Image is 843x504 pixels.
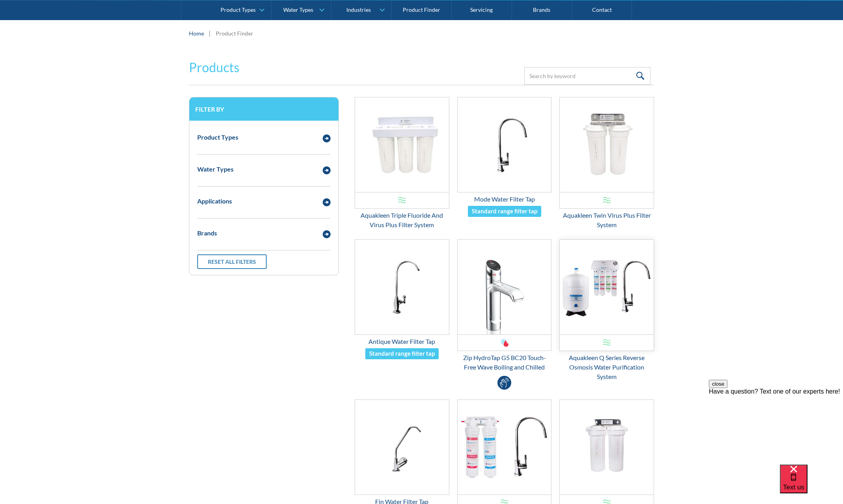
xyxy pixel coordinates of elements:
[560,400,654,495] img: Aquakleen Twin Fluoride Pre Filter System for Zip or Billi Systems
[458,240,551,334] img: Zip HydroTap G5 BC20 Touch-Free Wave Boiling and Chilled
[355,239,449,360] a: Antique Water Filter TapAntique Water Filter TapStandard range filter tap
[524,67,650,85] input: Search by keyword
[472,207,537,216] div: Standard range filter tap
[197,196,232,206] div: Applications
[780,465,843,504] iframe: podium webchat widget bubble
[197,164,234,174] div: Water Types
[355,211,449,230] div: Aquakleen Triple Fluoride And Virus Plus Filter System
[559,211,654,230] div: Aquakleen Twin Virus Plus Filter System
[458,400,551,495] img: Aquakleen Ezi Twist Twin Water Filter System
[560,240,654,334] img: Aquakleen Q Series Reverse Osmosis Water Purification System
[189,29,204,37] a: Home
[709,380,843,474] iframe: podium webchat widget prompt
[346,6,371,13] div: Industries
[355,240,449,334] img: Antique Water Filter Tap
[457,239,552,372] a: Zip HydroTap G5 BC20 Touch-Free Wave Boiling and ChilledZip HydroTap G5 BC20 Touch-Free Wave Boil...
[457,97,552,217] a: Mode Water Filter TapMode Water Filter TapStandard range filter tap
[208,28,212,38] div: |
[457,194,552,204] div: Mode Water Filter Tap
[355,337,449,346] div: Antique Water Filter Tap
[283,6,313,13] div: Water Types
[189,58,239,77] h2: Products
[559,239,654,381] a: Aquakleen Q Series Reverse Osmosis Water Purification SystemAquakleen Q Series Reverse Osmosis Wa...
[197,228,217,238] div: Brands
[559,97,654,230] a: Aquakleen Twin Virus Plus Filter SystemAquakleen Twin Virus Plus Filter System
[221,6,256,13] div: Product Types
[457,353,552,372] div: Zip HydroTap G5 BC20 Touch-Free Wave Boiling and Chilled
[559,353,654,381] div: Aquakleen Q Series Reverse Osmosis Water Purification System
[197,133,238,142] div: Product Types
[369,349,435,358] div: Standard range filter tap
[195,105,333,113] h3: Filter by
[458,97,551,192] img: Mode Water Filter Tap
[560,97,654,192] img: Aquakleen Twin Virus Plus Filter System
[355,400,449,495] img: Fin Water Filter Tap
[197,254,267,269] a: Reset all filters
[355,97,449,192] img: Aquakleen Triple Fluoride And Virus Plus Filter System
[355,97,449,230] a: Aquakleen Triple Fluoride And Virus Plus Filter SystemAquakleen Triple Fluoride And Virus Plus Fi...
[216,29,253,37] div: Product Finder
